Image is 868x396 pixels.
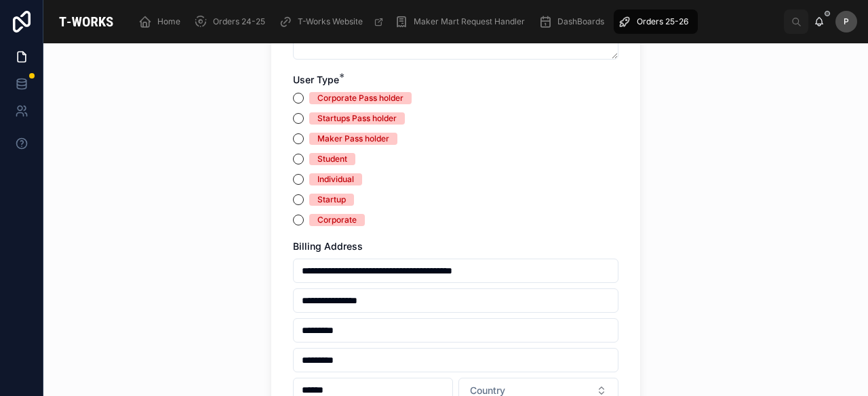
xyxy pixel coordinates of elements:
div: Startups Pass holder [317,112,397,125]
span: P [844,16,849,27]
a: Orders 25-26 [614,9,698,34]
span: Orders 24-25 [213,16,265,27]
div: Individual [317,173,354,185]
a: Home [134,9,190,34]
div: Student [317,153,347,165]
span: Maker Mart Request Handler [414,16,525,27]
a: T-Works Website [275,9,391,34]
span: Home [157,16,180,27]
div: Startup [317,194,346,206]
a: Orders 24-25 [190,9,275,34]
div: Corporate Pass holder [317,92,403,104]
div: Corporate [317,214,357,226]
span: User Type [293,74,339,85]
span: Orders 25-26 [637,16,688,27]
div: scrollable content [129,7,784,37]
span: T-Works Website [298,16,363,27]
span: DashBoards [557,16,604,27]
a: Maker Mart Request Handler [391,9,534,34]
div: Maker Pass holder [317,133,389,145]
span: Billing Address [293,240,363,252]
a: DashBoards [534,9,614,34]
img: App logo [54,11,118,32]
